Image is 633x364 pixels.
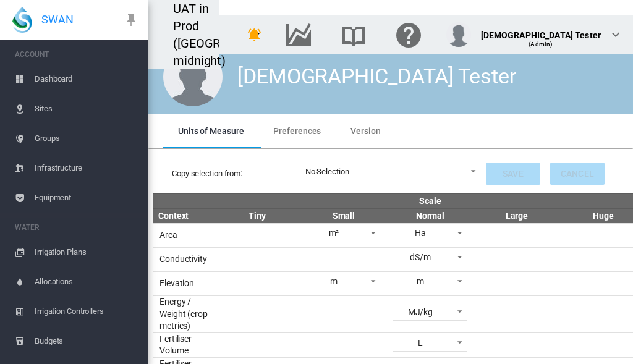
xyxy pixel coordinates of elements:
[244,22,269,47] button: icon-menu-down
[12,7,32,33] img: SWAN-Landscape-Logo-Colour-drop.png
[41,12,74,27] span: SWAN
[35,124,138,153] span: Groups
[153,332,214,357] td: Fertiliser Volume
[153,271,214,295] td: Elevation
[153,208,214,223] th: Context
[214,208,300,223] th: Tiny
[15,218,138,237] span: WATER
[481,24,601,36] div: [DEMOGRAPHIC_DATA] Tester
[124,12,138,27] md-icon: icon-pin
[300,208,387,223] th: Small
[153,223,214,247] td: Area
[35,237,138,267] span: Irrigation Plans
[178,126,244,136] span: Units of Measure
[408,307,433,317] div: MJ/kg
[415,228,426,238] div: Ha
[297,167,357,176] div: - - No Selection - -
[35,183,138,213] span: Equipment
[394,27,423,42] md-icon: Click here for help
[339,27,368,42] md-icon: Search the knowledge base
[163,47,223,106] img: male.jpg
[329,228,339,238] div: m²
[35,94,138,124] span: Sites
[35,64,138,94] span: Dashboard
[153,247,214,271] td: Conductivity
[550,163,605,185] button: Cancel
[486,163,540,185] button: Save
[35,267,138,297] span: Allocations
[35,326,138,356] span: Budgets
[35,297,138,326] span: Irrigation Controllers
[172,168,295,179] label: Copy selection from:
[330,276,338,286] div: m
[273,126,321,136] span: Preferences
[237,62,517,91] div: [DEMOGRAPHIC_DATA] Tester
[153,295,214,332] td: Energy / Weight (crop metrics)
[387,208,474,223] th: Normal
[350,126,380,136] span: Version
[35,153,138,183] span: Infrastructure
[247,27,262,42] md-icon: icon-bell-ring
[418,338,423,348] div: L
[284,27,313,42] md-icon: Go to the Data Hub
[242,22,267,47] button: icon-bell-ring
[474,208,560,223] th: Large
[410,252,431,262] div: dS/m
[417,276,424,286] div: m
[608,27,623,42] md-icon: icon-chevron-down
[529,41,553,48] span: (Admin)
[15,44,138,64] span: ACCOUNT
[446,22,471,47] img: profile.jpg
